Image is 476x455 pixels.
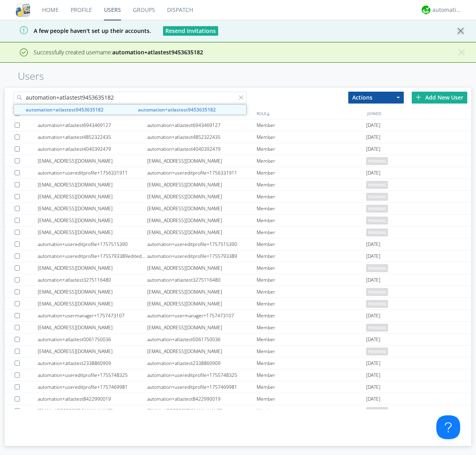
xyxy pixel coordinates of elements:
[147,393,257,405] div: automation+atlastest8422990019
[257,215,366,226] div: Member
[5,250,471,262] a: automation+usereditprofile+1755793389editedautomation+usereditprofile+1755793389automation+usered...
[112,48,203,56] strong: automation+atlastest9453635182
[257,381,366,393] div: Member
[147,238,257,250] div: automation+usereditprofile+1757515390
[366,131,380,143] span: [DATE]
[147,131,257,143] div: automation+atlastest4852322435
[147,203,257,214] div: [EMAIL_ADDRESS][DOMAIN_NAME]
[257,167,366,179] div: Member
[366,143,380,155] span: [DATE]
[5,298,471,310] a: [EMAIL_ADDRESS][DOMAIN_NAME][EMAIL_ADDRESS][DOMAIN_NAME]Memberpending
[38,322,147,333] div: [EMAIL_ADDRESS][DOMAIN_NAME]
[366,369,380,381] span: [DATE]
[257,405,366,417] div: Member
[147,274,257,286] div: automation+atlastest3275116480
[366,250,380,262] span: [DATE]
[38,298,147,309] div: [EMAIL_ADDRESS][DOMAIN_NAME]
[38,310,147,321] div: automation+usermanager+1757473107
[138,106,216,113] strong: automation+atlastest9453635182
[147,250,257,262] div: automation+usereditprofile+1755793389
[257,322,366,333] div: Member
[436,415,460,439] iframe: Toggle Customer Support
[257,393,366,405] div: Member
[366,274,380,286] span: [DATE]
[257,346,366,357] div: Member
[366,167,380,179] span: [DATE]
[5,369,471,381] a: automation+usereditprofile+1755748325automation+usereditprofile+1755748325Member[DATE]
[348,92,404,104] button: Actions
[257,310,366,321] div: Member
[5,286,471,298] a: [EMAIL_ADDRESS][DOMAIN_NAME][EMAIL_ADDRESS][DOMAIN_NAME]Memberpending
[366,324,388,332] span: pending
[5,310,471,322] a: automation+usermanager+1757473107automation+usermanager+1757473107Member[DATE]
[147,227,257,238] div: [EMAIL_ADDRESS][DOMAIN_NAME]
[366,181,388,189] span: pending
[147,155,257,167] div: [EMAIL_ADDRESS][DOMAIN_NAME]
[38,215,147,226] div: [EMAIL_ADDRESS][DOMAIN_NAME]
[257,250,366,262] div: Member
[5,393,471,405] a: automation+atlastest8422990019automation+atlastest8422990019Member[DATE]
[38,131,147,143] div: automation+atlastest4852322435
[34,48,203,56] span: Successfully created username:
[38,357,147,369] div: automation+atlastest2338860909
[38,238,147,250] div: automation+usereditprofile+1757515390
[6,27,151,35] span: A few people haven't set up their accounts.
[366,407,388,415] span: pending
[5,274,471,286] a: automation+atlastest3275116480automation+atlastest3275116480Member[DATE]
[147,119,257,131] div: automation+atlastest6943469127
[38,405,147,417] div: [EMAIL_ADDRESS][DOMAIN_NAME]
[147,215,257,226] div: [EMAIL_ADDRESS][DOMAIN_NAME]
[257,262,366,274] div: Member
[412,92,467,104] div: Add New User
[5,322,471,334] a: [EMAIL_ADDRESS][DOMAIN_NAME][EMAIL_ADDRESS][DOMAIN_NAME]Memberpending
[38,167,147,179] div: automation+usereditprofile+1756331911
[147,143,257,155] div: automation+atlastest4040392479
[366,347,388,355] span: pending
[366,264,388,272] span: pending
[5,143,471,155] a: automation+atlastest4040392479automation+atlastest4040392479Member[DATE]
[257,179,366,190] div: Member
[5,167,471,179] a: automation+usereditprofile+1756331911automation+usereditprofile+1756331911Member[DATE]
[38,334,147,345] div: automation+atlastest0061750036
[366,217,388,225] span: pending
[257,227,366,238] div: Member
[257,119,366,131] div: Member
[5,405,471,417] a: [EMAIL_ADDRESS][DOMAIN_NAME][EMAIL_ADDRESS][DOMAIN_NAME]Memberpending
[147,346,257,357] div: [EMAIL_ADDRESS][DOMAIN_NAME]
[5,119,471,131] a: automation+atlastest6943469127automation+atlastest6943469127Member[DATE]
[366,300,388,308] span: pending
[5,203,471,215] a: [EMAIL_ADDRESS][DOMAIN_NAME][EMAIL_ADDRESS][DOMAIN_NAME]Memberpending
[257,238,366,250] div: Member
[257,286,366,298] div: Member
[5,215,471,227] a: [EMAIL_ADDRESS][DOMAIN_NAME][EMAIL_ADDRESS][DOMAIN_NAME]Memberpending
[416,94,421,100] img: plus.svg
[147,167,257,179] div: automation+usereditprofile+1756331911
[38,262,147,274] div: [EMAIL_ADDRESS][DOMAIN_NAME]
[257,274,366,286] div: Member
[147,381,257,393] div: automation+usereditprofile+1757469981
[255,108,365,119] div: ROLE
[5,357,471,369] a: automation+atlastest2338860909automation+atlastest2338860909Member[DATE]
[5,131,471,143] a: automation+atlastest4852322435automation+atlastest4852322435Member[DATE]
[366,310,380,322] span: [DATE]
[147,310,257,321] div: automation+usermanager+1757473107
[38,191,147,202] div: [EMAIL_ADDRESS][DOMAIN_NAME]
[38,119,147,131] div: automation+atlastest6943469127
[16,3,30,17] img: cddb5a64eb264b2086981ab96f4c1ba7
[147,262,257,274] div: [EMAIL_ADDRESS][DOMAIN_NAME]
[147,322,257,333] div: [EMAIL_ADDRESS][DOMAIN_NAME]
[147,191,257,202] div: [EMAIL_ADDRESS][DOMAIN_NAME]
[257,369,366,381] div: Member
[366,238,380,250] span: [DATE]
[38,203,147,214] div: [EMAIL_ADDRESS][DOMAIN_NAME]
[257,143,366,155] div: Member
[257,131,366,143] div: Member
[163,26,218,36] button: Resend Invitations
[26,106,104,113] strong: automation+atlastest9453635182
[38,143,147,155] div: automation+atlastest4040392479
[147,334,257,345] div: automation+atlastest0061750036
[366,381,380,393] span: [DATE]
[38,227,147,238] div: [EMAIL_ADDRESS][DOMAIN_NAME]
[5,227,471,238] a: [EMAIL_ADDRESS][DOMAIN_NAME][EMAIL_ADDRESS][DOMAIN_NAME]Memberpending
[366,288,388,296] span: pending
